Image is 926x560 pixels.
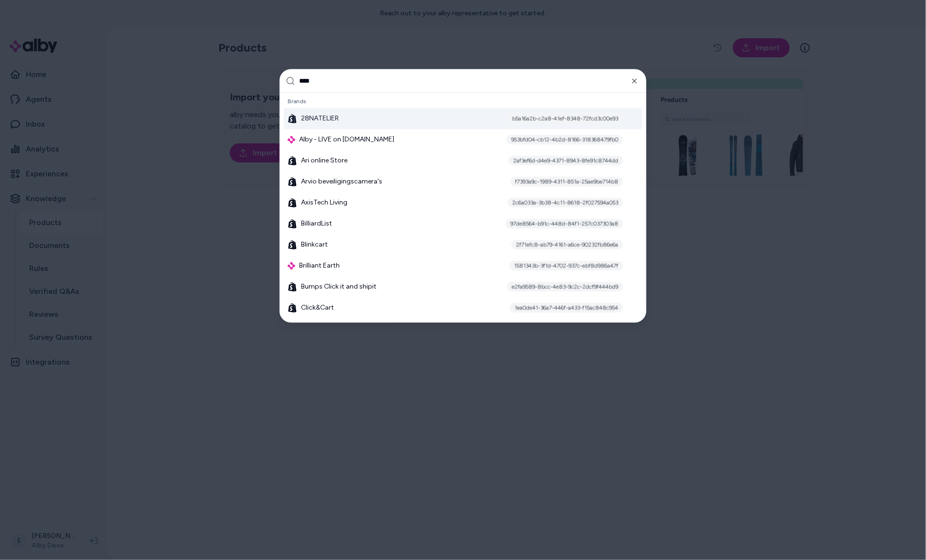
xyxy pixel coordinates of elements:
[509,261,623,271] div: 1581343b-3f1d-4702-937c-ebf8d986a47f
[284,95,642,108] div: Brands
[301,156,347,166] span: Ari online Store
[288,136,295,144] img: alby Logo
[301,114,339,124] span: 28NATELIER
[507,114,623,124] div: b5a16a2b-c2a8-41ef-8348-72fcd3c00e93
[280,93,646,323] div: Suggestions
[506,219,623,229] div: 97de8564-b91c-448d-84f1-257c037303a8
[301,219,332,229] span: BilliardList
[299,135,394,145] span: Alby - LIVE on [DOMAIN_NAME]
[301,198,347,208] span: AxisTech Living
[510,303,623,313] div: 1ea0de41-36a7-446f-a433-f15ac848c954
[299,261,340,271] span: Brilliant Earth
[288,262,295,270] img: alby Logo
[301,303,334,313] span: Click&Cart
[510,177,623,187] div: f7393a9c-1989-4311-851a-25ae9be714b8
[301,240,328,250] span: Blinkcart
[511,240,623,250] div: 2f71efc8-ab79-4161-a6ce-90232fb86e6a
[301,177,382,187] span: Arvio beveiligingscamera's
[507,282,623,292] div: e2fa9589-8bcc-4e83-9c2c-2dcf9f444bd9
[507,198,623,208] div: 2c6a033a-3b38-4c11-8618-2f027594a053
[508,156,623,166] div: 2af3ef6d-d4e9-4371-8943-8fe91c8744dd
[506,135,623,145] div: 953bfd04-cb12-4b2d-8166-318368479fb0
[301,282,377,292] span: Bumps Click it and shipit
